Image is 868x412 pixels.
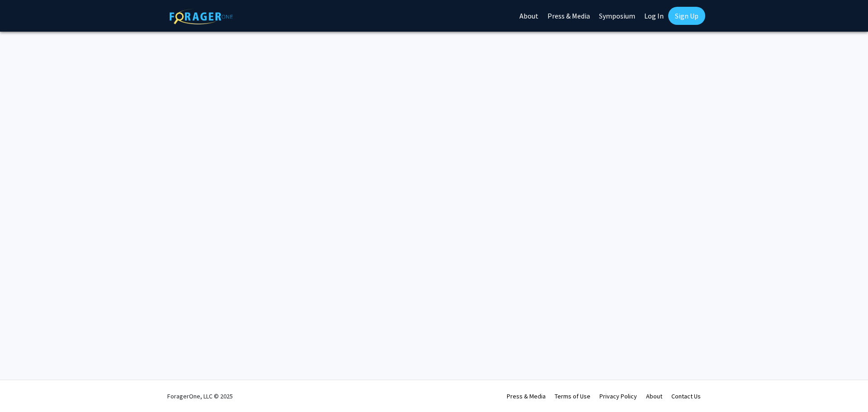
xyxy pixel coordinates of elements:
a: Terms of Use [555,392,590,400]
img: ForagerOne Logo [170,9,233,24]
a: Privacy Policy [599,392,637,400]
a: Sign Up [668,7,705,25]
a: Contact Us [671,392,701,400]
div: ForagerOne, LLC © 2025 [167,380,233,412]
a: About [646,392,662,400]
a: Press & Media [507,392,546,400]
